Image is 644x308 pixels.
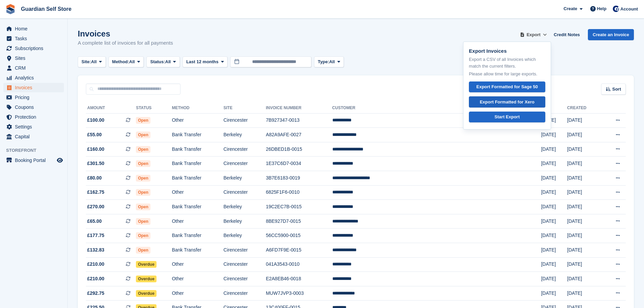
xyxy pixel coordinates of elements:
[223,286,266,301] td: Cirencester
[541,113,567,128] td: [DATE]
[495,114,520,120] div: Start Export
[3,132,64,141] a: menu
[541,142,567,157] td: [DATE]
[567,272,601,286] td: [DATE]
[597,5,606,12] span: Help
[567,157,601,171] td: [DATE]
[136,146,150,153] span: Open
[266,185,332,200] td: 6825F1F6-0010
[172,272,223,286] td: Other
[172,113,223,128] td: Other
[15,132,55,141] span: Capital
[480,99,534,105] div: Export Formatted for Xero
[541,157,567,171] td: [DATE]
[91,58,97,65] span: All
[15,102,55,112] span: Coupons
[18,3,74,15] a: Guardian Self Store
[223,257,266,272] td: Cirencester
[136,261,157,268] span: Overdue
[3,53,64,63] a: menu
[567,286,601,301] td: [DATE]
[3,112,64,122] a: menu
[519,29,548,40] button: Export
[3,73,64,82] a: menu
[3,156,64,165] a: menu
[469,112,545,123] a: Start Export
[136,276,157,282] span: Overdue
[172,171,223,186] td: Bank Transfer
[15,93,55,102] span: Pricing
[186,58,218,65] span: Last 12 months
[15,44,55,53] span: Subscriptions
[183,56,228,68] button: Last 12 months
[172,200,223,214] td: Bank Transfer
[266,113,332,128] td: 7B927347-0013
[136,218,150,225] span: Open
[136,247,150,254] span: Open
[551,29,582,40] a: Credit Notes
[87,160,104,167] span: £301.50
[3,93,64,102] a: menu
[541,200,567,214] td: [DATE]
[541,243,567,258] td: [DATE]
[15,63,55,73] span: CRM
[87,218,102,225] span: £65.00
[87,146,104,153] span: £160.00
[266,272,332,286] td: E2A8EB46-0018
[223,229,266,243] td: Berkeley
[223,272,266,286] td: Cirencester
[223,103,266,114] th: Site
[223,185,266,200] td: Cirencester
[6,147,67,154] span: Storefront
[266,128,332,142] td: A82A9AFE-0027
[223,243,266,258] td: Cirencester
[78,56,106,68] button: Site: All
[3,102,64,112] a: menu
[136,232,150,239] span: Open
[165,58,171,65] span: All
[172,229,223,243] td: Bank Transfer
[87,246,104,254] span: £132.83
[150,58,165,65] span: Status:
[567,185,601,200] td: [DATE]
[172,257,223,272] td: Other
[15,112,55,122] span: Protection
[15,53,55,63] span: Sites
[136,103,172,114] th: Status
[15,83,55,92] span: Invoices
[469,71,545,77] p: Please allow time for large exports.
[266,229,332,243] td: 56CC5900-0015
[329,58,335,65] span: All
[3,34,64,43] a: menu
[223,214,266,229] td: Berkeley
[172,185,223,200] td: Other
[3,44,64,53] a: menu
[87,189,104,196] span: £162.75
[469,96,545,108] a: Export Formatted for Xero
[223,142,266,157] td: Cirencester
[266,142,332,157] td: 26DBED1B-0015
[469,56,545,69] p: Export a CSV of all Invoices which match the current filters.
[332,103,541,114] th: Customer
[136,189,150,196] span: Open
[172,142,223,157] td: Bank Transfer
[3,24,64,33] a: menu
[567,200,601,214] td: [DATE]
[136,132,150,138] span: Open
[3,83,64,92] a: menu
[15,34,55,43] span: Tasks
[266,200,332,214] td: 19C2EC7B-0015
[78,29,173,38] h1: Invoices
[87,117,104,124] span: £100.00
[620,6,638,13] span: Account
[527,31,541,38] span: Export
[223,128,266,142] td: Berkeley
[172,243,223,258] td: Bank Transfer
[87,275,104,282] span: £210.00
[87,131,102,138] span: £55.00
[15,156,55,165] span: Booking Portal
[567,103,601,114] th: Created
[87,232,104,239] span: £177.75
[266,257,332,272] td: 041A3543-0010
[266,286,332,301] td: MUW7JVP3-0003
